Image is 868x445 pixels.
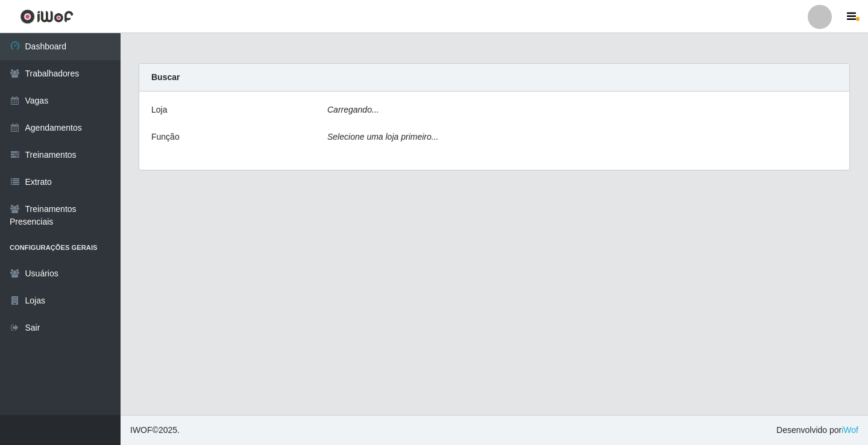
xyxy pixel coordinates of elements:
[130,424,180,437] span: © 2025 .
[151,104,167,116] label: Loja
[151,72,180,82] strong: Buscar
[841,425,858,435] a: iWof
[327,132,438,142] i: Selecione uma loja primeiro...
[327,105,379,114] i: Carregando...
[20,9,74,24] img: CoreUI Logo
[130,425,153,435] span: IWOF
[151,131,180,143] label: Função
[776,424,858,437] span: Desenvolvido por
